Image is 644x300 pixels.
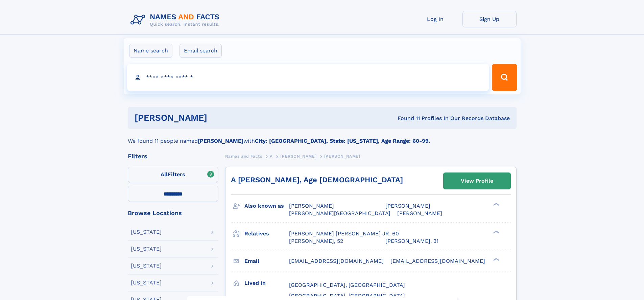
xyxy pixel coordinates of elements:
h3: Lived in [244,277,289,289]
label: Name search [129,44,172,58]
div: Filters [128,153,218,159]
img: Logo Names and Facts [128,11,225,29]
span: [PERSON_NAME] [289,203,334,209]
span: [PERSON_NAME] [385,203,430,209]
span: [PERSON_NAME] [324,154,360,159]
a: [PERSON_NAME], 31 [385,237,438,245]
span: [GEOGRAPHIC_DATA], [GEOGRAPHIC_DATA] [289,293,405,299]
h3: Email [244,255,289,267]
b: [PERSON_NAME] [198,138,243,144]
a: [PERSON_NAME] [280,152,316,160]
div: [US_STATE] [131,263,162,269]
div: ❯ [492,230,500,234]
b: City: [GEOGRAPHIC_DATA], State: [US_STATE], Age Range: 60-99 [255,138,429,144]
label: Email search [180,44,222,58]
a: Log In [408,11,462,27]
a: A [PERSON_NAME], Age [DEMOGRAPHIC_DATA] [231,176,403,184]
span: [EMAIL_ADDRESS][DOMAIN_NAME] [390,258,485,264]
span: A [270,154,273,159]
a: Names and Facts [225,152,262,160]
a: [PERSON_NAME] [PERSON_NAME] JR, 60 [289,230,399,237]
div: ❯ [492,202,500,207]
span: All [161,171,168,178]
span: [PERSON_NAME] [397,210,442,216]
div: [US_STATE] [131,229,162,235]
div: Browse Locations [128,210,218,216]
a: Sign Up [462,11,517,27]
a: View Profile [444,173,510,189]
h3: Relatives [244,228,289,239]
input: search input [127,64,489,91]
div: View Profile [461,173,493,189]
h1: [PERSON_NAME] [135,114,303,122]
h3: Also known as [244,200,289,212]
span: [PERSON_NAME][GEOGRAPHIC_DATA] [289,210,390,216]
div: We found 11 people named with . [128,129,517,145]
span: [PERSON_NAME] [280,154,316,159]
span: [GEOGRAPHIC_DATA], [GEOGRAPHIC_DATA] [289,282,405,288]
span: [EMAIL_ADDRESS][DOMAIN_NAME] [289,258,384,264]
label: Filters [128,167,218,183]
a: A [270,152,273,160]
div: Found 11 Profiles In Our Records Database [302,115,510,122]
div: ❯ [492,257,500,261]
div: [US_STATE] [131,280,162,285]
button: Search Button [492,64,517,91]
div: [US_STATE] [131,246,162,252]
a: [PERSON_NAME], 52 [289,237,343,245]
